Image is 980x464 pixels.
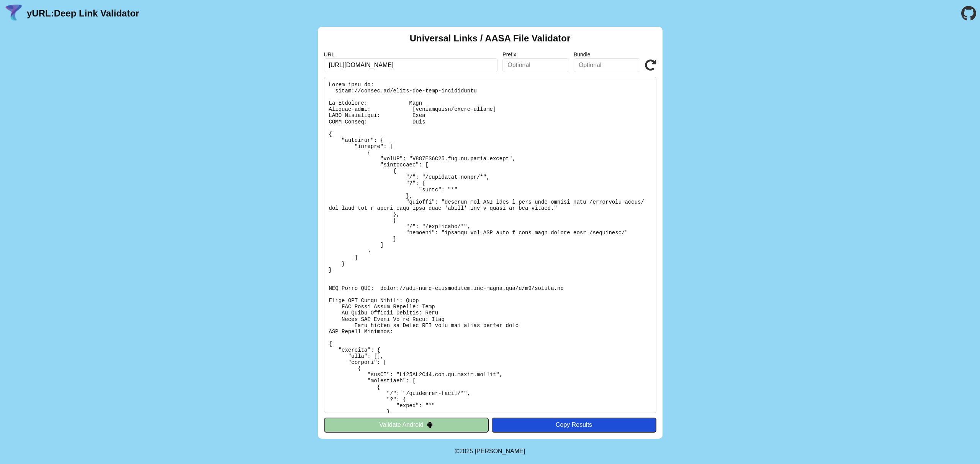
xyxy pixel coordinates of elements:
input: Optional [502,58,569,72]
img: yURL Logo [4,3,24,23]
input: Required [324,58,498,72]
a: Michael Ibragimchayev's Personal Site [475,448,525,454]
button: Copy Results [492,418,656,432]
footer: © [455,439,525,464]
div: Copy Results [496,421,653,428]
pre: Lorem ipsu do: sitam://consec.ad/elits-doe-temp-incididuntu La Etdolore: Magn Aliquae-admi: [veni... [324,77,656,413]
span: 2025 [460,448,473,454]
label: Bundle [574,51,640,58]
button: Validate Android [324,418,489,432]
label: Prefix [502,51,569,58]
h2: Universal Links / AASA File Validator [410,33,571,44]
label: URL [324,51,498,58]
input: Optional [574,58,640,72]
a: yURL:Deep Link Validator [27,8,139,19]
img: droidIcon.svg [427,421,433,428]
